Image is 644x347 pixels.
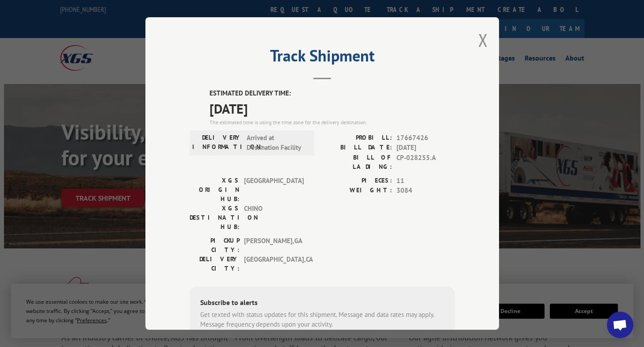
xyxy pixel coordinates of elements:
label: PICKUP CITY: [190,236,240,255]
label: BILL DATE: [322,143,392,153]
span: 11 [396,176,455,186]
span: CP-028255.A [396,153,455,172]
span: CHINO [244,204,304,232]
label: XGS ORIGIN HUB: [190,176,240,204]
span: [DATE] [210,99,455,118]
label: BILL OF LADING: [322,153,392,172]
div: Subscribe to alerts [200,297,444,310]
label: WEIGHT: [322,186,392,196]
button: Close modal [478,28,488,52]
span: Arrived at Destination Facility [247,133,306,153]
label: PIECES: [322,176,392,186]
div: The estimated time is using the time zone for the delivery destination. [210,118,455,126]
span: [GEOGRAPHIC_DATA] [244,176,304,204]
label: DELIVERY CITY: [190,255,240,273]
span: 3084 [396,186,455,196]
span: [GEOGRAPHIC_DATA] , CA [244,255,304,273]
div: Get texted with status updates for this shipment. Message and data rates may apply. Message frequ... [200,310,444,330]
h2: Track Shipment [190,50,455,66]
div: Open chat [607,312,633,338]
span: 17667426 [396,133,455,143]
label: DELIVERY INFORMATION: [192,133,242,153]
label: PROBILL: [322,133,392,143]
span: [DATE] [396,143,455,153]
label: ESTIMATED DELIVERY TIME: [210,88,455,99]
span: [PERSON_NAME] , GA [244,236,304,255]
label: XGS DESTINATION HUB: [190,204,240,232]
